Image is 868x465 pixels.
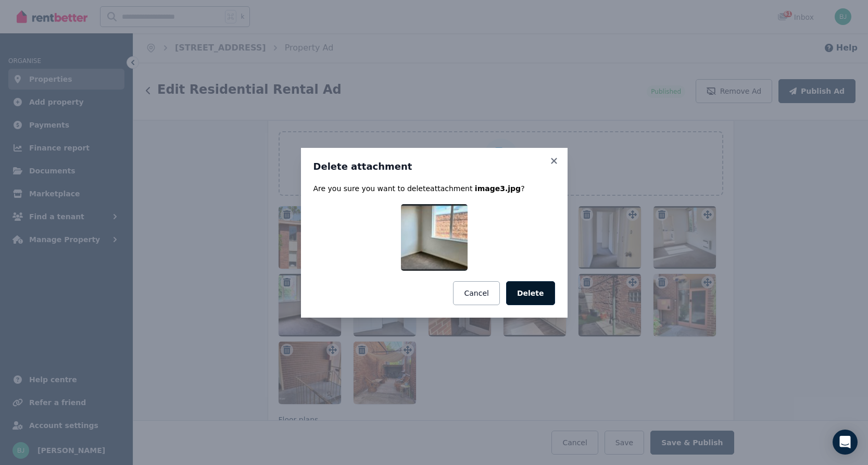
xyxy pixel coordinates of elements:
[313,160,555,173] h3: Delete attachment
[475,184,521,193] span: image3.jpg
[401,204,468,271] img: image3.jpg
[453,281,499,305] button: Cancel
[833,430,858,455] div: Open Intercom Messenger
[506,281,555,305] button: Delete
[313,183,555,194] p: Are you sure you want to delete attachment ?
